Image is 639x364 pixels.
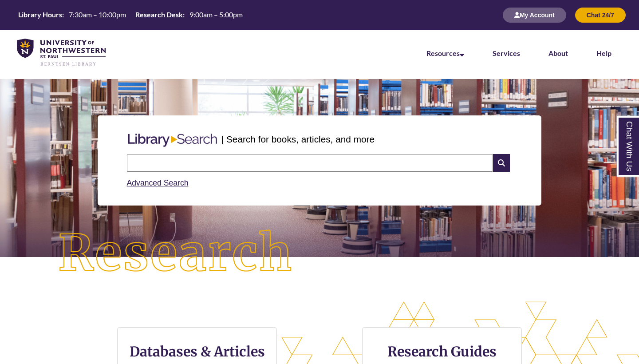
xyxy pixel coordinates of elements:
img: UNWSP Library Logo [17,39,106,67]
a: Chat 24/7 [575,11,626,19]
a: Resources [426,49,464,57]
th: Research Desk: [132,10,186,20]
a: Advanced Search [127,178,189,187]
button: My Account [503,8,566,23]
img: Research [32,204,319,304]
a: My Account [503,11,566,19]
a: Help [596,49,611,57]
th: Library Hours: [15,10,65,20]
span: 9:00am – 5:00pm [189,10,243,19]
p: | Search for books, articles, and more [221,132,375,146]
img: Libary Search [123,130,221,150]
table: Hours Today [15,10,246,20]
button: Chat 24/7 [575,8,626,23]
a: Services [493,49,520,57]
h3: Databases & Articles [125,343,269,360]
i: Search [493,154,510,172]
h3: Research Guides [370,343,514,360]
a: Hours Today [15,10,246,20]
a: About [548,49,568,57]
span: 7:30am – 10:00pm [69,10,126,19]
